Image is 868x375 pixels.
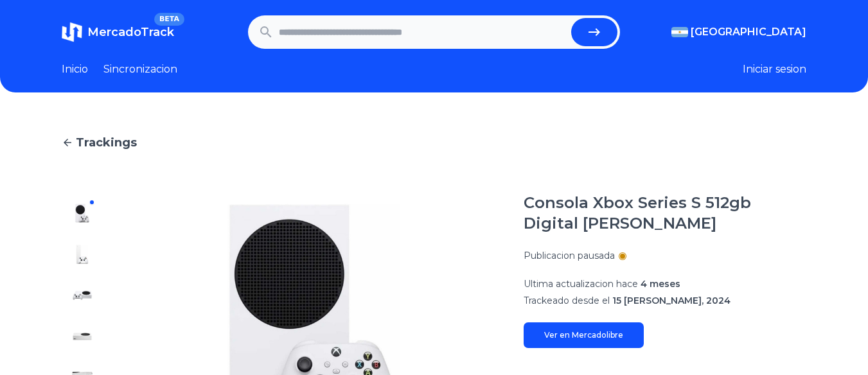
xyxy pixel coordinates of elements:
[671,24,806,40] button: [GEOGRAPHIC_DATA]
[743,62,806,77] button: Iniciar sesion
[641,278,680,290] span: 4 meses
[524,295,610,306] span: Trackeado desde el
[72,326,93,347] img: Consola Xbox Series S 512gb Digital Blanco
[72,244,93,265] img: Consola Xbox Series S 512gb Digital Blanco
[524,249,615,262] p: Publicacion pausada
[154,13,184,26] span: BETA
[524,278,638,290] span: Ultima actualizacion hace
[691,24,806,40] span: [GEOGRAPHIC_DATA]
[62,134,806,152] a: Trackings
[524,322,644,348] a: Ver en Mercadolibre
[87,25,174,39] span: MercadoTrack
[62,62,88,77] a: Inicio
[671,27,688,37] img: Argentina
[72,285,93,306] img: Consola Xbox Series S 512gb Digital Blanco
[72,203,93,223] img: Consola Xbox Series S 512gb Digital Blanco
[612,295,731,306] span: 15 [PERSON_NAME], 2024
[62,22,82,42] img: MercadoTrack
[524,193,806,234] h1: Consola Xbox Series S 512gb Digital [PERSON_NAME]
[76,134,137,152] span: Trackings
[103,62,177,77] a: Sincronizacion
[62,22,174,42] a: MercadoTrackBETA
